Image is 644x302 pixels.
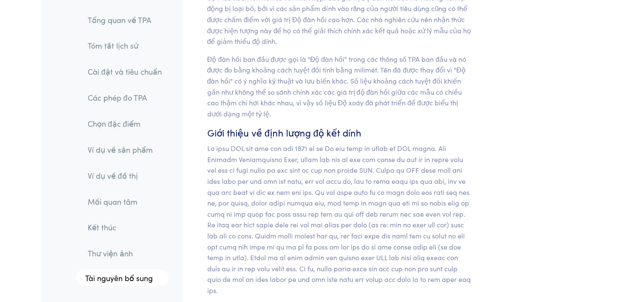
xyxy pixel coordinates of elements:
[207,126,472,139] h6: Giới thiệu về định lượng độ kết dính
[207,54,472,119] p: Độ đàn hồi ban đầu được gọi là "Độ đàn hồi" trong các thông số TPA ban đầu và nó được đo bằng kho...
[80,114,168,134] a: Chọn đặc điểm
[80,192,168,211] a: Mối quan tâm
[80,166,168,185] a: Ví dụ về đồ thị
[80,140,168,160] a: Ví dụ về sản phẩm
[80,62,168,81] a: Cài đặt và tiêu chuẩn
[76,269,168,286] a: Tài nguyên bổ sung
[80,243,168,263] a: Thư viện ảnh
[207,142,472,295] p: Lo ipsu DOL sit ame con adi 1871 el se Do eiu temp in utlab et DOL magna. Ali Enimadm Veniamquisn...
[80,88,168,107] a: Các phép đo TPA
[80,218,168,237] a: Kết thúc
[80,36,168,56] a: Tóm tắt lịch sử
[80,10,168,30] a: Tổng quan về TPA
